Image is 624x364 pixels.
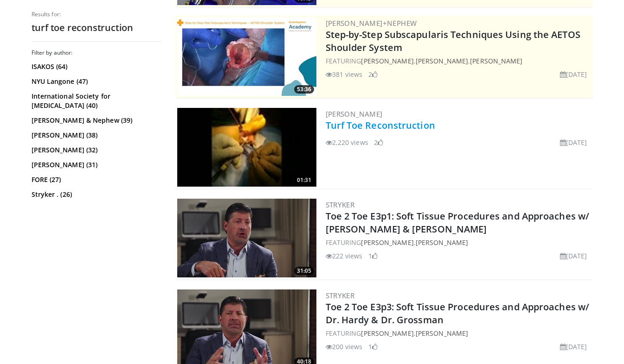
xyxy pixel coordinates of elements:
[326,210,590,235] a: Toe 2 Toe E3p1: Soft Tissue Procedures and Approaches w/ [PERSON_NAME] & [PERSON_NAME]
[326,238,591,247] div: FEATURING ,
[560,251,587,261] li: [DATE]
[326,138,368,147] li: 2,220 views
[177,17,316,96] img: 70e54e43-e9ea-4a9d-be99-25d1f039a65a.300x170_q85_crop-smart_upscale.jpg
[560,342,587,351] li: [DATE]
[177,108,316,187] a: 01:31
[374,138,383,147] li: 2
[560,69,587,79] li: [DATE]
[416,238,468,247] a: [PERSON_NAME]
[294,85,314,94] span: 53:36
[326,119,435,132] a: Turf Toe Reconstruction
[177,199,316,277] a: 31:05
[294,176,314,184] span: 01:31
[416,329,468,338] a: [PERSON_NAME]
[177,108,316,187] img: Turf_toe_case_100011701_1.jpg.300x170_q85_crop-smart_upscale.jpg
[361,56,413,65] a: [PERSON_NAME]
[32,22,161,34] h2: turf toe reconstruction
[326,19,417,28] a: [PERSON_NAME]+Nephew
[177,17,316,96] a: 53:36
[326,301,590,326] a: Toe 2 Toe E3p3: Soft Tissue Procedures and Approaches w/ Dr. Hardy & Dr. Grossman
[326,342,363,351] li: 200 views
[32,62,159,71] a: ISAKOS (64)
[32,92,159,110] a: International Society for [MEDICAL_DATA] (40)
[326,291,355,300] a: Stryker
[32,116,159,125] a: [PERSON_NAME] & Nephew (39)
[32,160,159,169] a: [PERSON_NAME] (31)
[32,11,161,18] p: Results for:
[326,328,591,338] div: FEATURING ,
[32,77,159,86] a: NYU Langone (47)
[470,56,522,65] a: [PERSON_NAME]
[32,131,159,140] a: [PERSON_NAME] (38)
[416,56,468,65] a: [PERSON_NAME]
[361,238,413,247] a: [PERSON_NAME]
[326,251,363,261] li: 222 views
[32,49,161,56] h3: Filter by author:
[326,200,355,209] a: Stryker
[368,251,378,261] li: 1
[32,145,159,155] a: [PERSON_NAME] (32)
[326,28,580,54] a: Step-by-Step Subscapularis Techniques Using the AETOS Shoulder System
[32,175,159,184] a: FORE (27)
[326,69,363,79] li: 381 views
[177,199,316,277] img: 5a24c186-d7fd-471e-9a81-cffed9b91a88.300x170_q85_crop-smart_upscale.jpg
[32,190,159,199] a: Stryker . (26)
[361,329,413,338] a: [PERSON_NAME]
[560,138,587,147] li: [DATE]
[326,56,591,66] div: FEATURING , ,
[294,267,314,275] span: 31:05
[368,69,378,79] li: 2
[368,342,378,351] li: 1
[326,109,383,119] a: [PERSON_NAME]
